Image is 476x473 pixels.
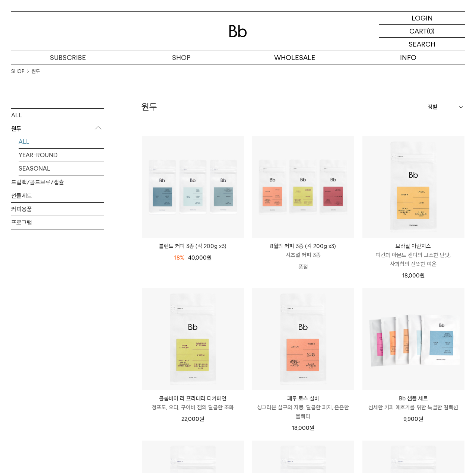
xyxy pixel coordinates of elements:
h2: 원두 [142,101,157,113]
a: 브라질 아란치스 피칸과 아몬드 캔디의 고소한 단맛, 사과칩의 산뜻한 여운 [362,242,464,269]
img: 브라질 아란치스 [362,136,464,238]
a: 드립백/콜드브루/캡슐 [11,175,104,188]
a: 8월의 커피 3종 (각 200g x3) 시즈널 커피 3종 [252,242,354,260]
a: ALL [11,108,104,121]
p: WHOLESALE [238,51,352,64]
a: 블렌드 커피 3종 (각 200g x3) [142,242,244,251]
img: 페루 로스 실바 [252,288,354,390]
a: ALL [19,135,104,148]
p: 원두 [11,122,104,135]
p: (0) [427,25,435,37]
p: 페루 로스 실바 [252,394,354,403]
p: 청포도, 오디, 구아바 잼의 달콤한 조화 [142,403,244,412]
span: 원 [199,416,204,422]
img: Bb 샘플 세트 [362,288,464,390]
p: 섬세한 커피 애호가를 위한 특별한 컬렉션 [362,403,464,412]
div: 18% [174,253,184,262]
a: Bb 샘플 세트 섬세한 커피 애호가를 위한 특별한 컬렉션 [362,394,464,412]
span: 원 [310,425,314,431]
a: 페루 로스 실바 싱그러운 살구와 자몽, 달콤한 퍼지, 은은한 블랙티 [252,394,354,421]
span: 40,000 [188,254,212,261]
a: 커피용품 [11,202,104,215]
a: 콜롬비아 라 프라데라 디카페인 청포도, 오디, 구아바 잼의 달콤한 조화 [142,394,244,412]
span: 18,000 [402,272,425,279]
span: 원 [418,416,423,422]
img: 콜롬비아 라 프라데라 디카페인 [142,288,244,390]
img: 블렌드 커피 3종 (각 200g x3) [142,136,244,238]
a: LOGIN [379,12,465,25]
img: 8월의 커피 3종 (각 200g x3) [252,136,354,238]
p: 싱그러운 살구와 자몽, 달콤한 퍼지, 은은한 블랙티 [252,403,354,421]
a: SUBSCRIBE [11,51,125,64]
span: 원 [420,272,425,279]
p: 피칸과 아몬드 캔디의 고소한 단맛, 사과칩의 산뜻한 여운 [362,251,464,269]
a: YEAR-ROUND [19,148,104,161]
p: LOGIN [412,12,433,24]
p: 브라질 아란치스 [362,242,464,251]
a: CART (0) [379,25,465,38]
a: 원두 [32,68,40,75]
p: Bb 샘플 세트 [362,394,464,403]
p: 품절 [252,260,354,274]
p: INFO [352,51,465,64]
img: 로고 [229,25,247,37]
a: SHOP [11,68,24,75]
p: 시즈널 커피 3종 [252,251,354,260]
span: 정렬 [428,102,437,111]
span: 원 [207,254,212,261]
p: 8월의 커피 3종 (각 200g x3) [252,242,354,251]
a: 프로그램 [11,216,104,229]
span: 9,900 [403,416,423,422]
p: CART [409,25,427,37]
a: SHOP [125,51,238,64]
span: 22,000 [181,416,204,422]
span: 18,000 [292,425,314,431]
p: SEARCH [409,38,435,51]
a: 선물세트 [11,189,104,202]
p: 콜롬비아 라 프라데라 디카페인 [142,394,244,403]
a: SEASONAL [19,162,104,175]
